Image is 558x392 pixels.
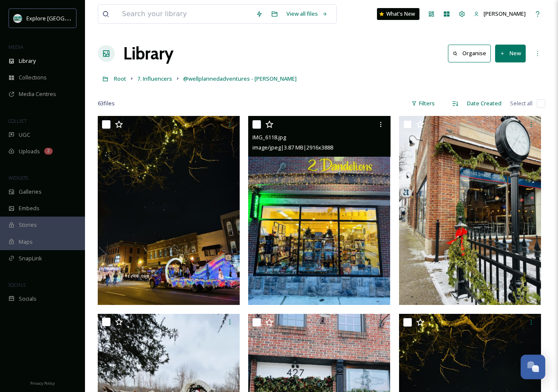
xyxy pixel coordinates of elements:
span: Privacy Policy [30,381,55,386]
img: 67e7af72-b6c8-455a-acf8-98e6fe1b68aa.avif [14,14,22,23]
input: Search your library [118,5,252,23]
span: Root [114,75,126,82]
span: Galleries [19,188,42,196]
span: Stories [19,221,37,229]
span: [PERSON_NAME] [484,10,526,17]
span: Maps [19,238,33,246]
span: Collections [19,73,47,82]
span: UGC [19,131,30,139]
span: SnapLink [19,254,42,262]
span: COLLECT [8,118,27,124]
span: WIDGETS [8,175,28,181]
button: Organise [448,45,491,62]
a: What's New [377,8,419,20]
span: @wellplannedadventures - [PERSON_NAME] [183,75,297,82]
a: Privacy Policy [30,378,55,388]
button: Open Chat [521,355,545,379]
span: Socials [19,295,37,303]
span: 7. Influencers [137,75,172,82]
div: Date Created [463,95,506,112]
span: Explore [GEOGRAPHIC_DATA][PERSON_NAME] [26,14,143,22]
a: Organise [448,45,495,62]
img: IMG_6087.jpg [399,116,541,305]
a: 7. Influencers [137,73,172,84]
img: IMG_6118.jpg [248,116,390,305]
a: Library [123,41,173,66]
span: Library [19,57,36,65]
span: MEDIA [8,44,23,50]
a: Root [114,73,126,84]
span: IMG_6118.jpg [252,133,286,141]
a: @wellplannedadventures - [PERSON_NAME] [183,73,297,84]
div: 2 [44,148,53,155]
span: image/jpeg | 3.87 MB | 2916 x 3888 [252,144,333,151]
span: Select all [510,99,533,107]
span: Media Centres [19,90,56,98]
a: View all files [282,6,332,22]
button: New [495,45,526,62]
div: Filters [407,95,439,112]
span: Uploads [19,147,40,155]
span: Embeds [19,204,40,212]
a: [PERSON_NAME] [470,6,530,22]
span: SOCIALS [8,282,25,288]
span: 63 file s [98,99,115,107]
img: IMG_5820.jpg [98,116,240,305]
